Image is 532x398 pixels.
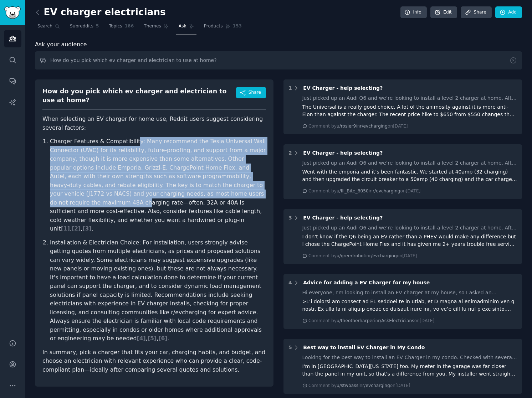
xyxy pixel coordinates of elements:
[176,21,196,35] a: Ask
[288,214,292,222] div: 3
[302,103,517,118] div: The Universal is a really good choice. A lot of the animosity against it is more anti-Elon than a...
[70,23,93,30] span: Subreddits
[61,225,70,232] span: [ 1 ]
[337,383,358,388] span: u/stwbass
[179,23,186,30] span: Ask
[50,238,266,343] p: Installation & Electrician Choice: For installation, users strongly advise getting quotes from mu...
[337,253,365,258] span: u/greerlrobot
[303,280,430,285] span: Advice for adding a EV Charger for my house
[96,23,99,30] span: 5
[362,383,390,388] span: r/evcharging
[288,149,292,157] div: 2
[35,40,87,49] span: Ask your audience
[42,348,266,374] p: In summary, pick a charger that fits your car, charging habits, and budget, and choose an electri...
[35,21,62,35] a: Search
[201,21,244,35] a: Products153
[204,23,223,30] span: Products
[35,51,522,69] input: Ask this audience a question...
[461,6,491,19] a: Share
[158,335,167,342] span: [ 6 ]
[141,21,171,35] a: Themes
[302,233,517,248] div: I don't know if the Q6 being an EV rather than a PHEV would make any difference but I chose the C...
[249,89,261,96] span: Share
[303,345,425,350] span: Best way to install EV Charger in My Condo
[50,137,266,233] p: Charger Features & Compatibility: Many recommend the Tesla Universal Wall Connector (UWC) for its...
[360,124,388,129] span: r/evcharging
[288,344,292,351] div: 5
[288,84,292,92] div: 1
[430,6,457,19] a: Edit
[302,354,517,361] div: Looking for the best way to install an EV Charger in my condo. Checked with several electricians ...
[42,87,236,104] div: How do you pick which ev charger and electrician to use at home?
[308,123,408,130] div: Comment by in on [DATE]
[337,188,369,193] span: u/Ill_Bite_8050
[400,6,427,19] a: Info
[337,318,374,323] span: u/theotherharper
[495,6,522,19] a: Add
[369,253,397,258] span: r/evcharging
[109,23,122,30] span: Topics
[303,150,383,156] span: EV Charger - help selecting?
[67,21,101,35] a: Subreddits5
[144,23,161,30] span: Themes
[308,383,410,389] div: Comment by in on [DATE]
[82,225,91,232] span: [ 3 ]
[236,87,266,98] button: Share
[308,318,434,324] div: Comment by in on [DATE]
[302,224,517,232] div: Just picked up an Audi Q6 and we’re looking to install a level 2 charger at home. After reading t...
[308,188,420,195] div: Comment by in on [DATE]
[373,188,400,193] span: r/evcharging
[35,7,166,18] h2: EV charger electricians
[302,168,517,183] div: Went with the emporia and it’s been fantastic. We started at 40amp (32 charging) and then upgrade...
[337,124,356,129] span: u/rosier9
[302,159,517,167] div: Just picked up an Audi Q6 and we’re looking to install a level 2 charger at home. After reading t...
[148,335,157,342] span: [ 5 ]
[302,363,517,378] div: I'm in [GEOGRAPHIC_DATA][US_STATE] too. My meter in the garage was far closer than the panel in m...
[125,23,134,30] span: 186
[303,215,383,221] span: EV Charger - help selecting?
[378,318,414,323] span: r/AskElectricians
[4,6,21,19] img: GummySearch logo
[303,85,383,91] span: EV Charger - help selecting?
[37,23,52,30] span: Search
[288,279,292,286] div: 4
[137,335,145,342] span: [ 4 ]
[302,298,517,313] div: >L’i dolorsi am consect ad EL seddoei te in utlab, et D magna al enimadminim ven q nostr. Ex ulla...
[42,115,266,132] p: When selecting an EV charger for home use, Reddit users suggest considering several factors:
[302,289,517,296] div: Hi everyone, I’m looking to install an EV charger at my house, so I asked an electrician for a qu...
[106,21,136,35] a: Topics186
[72,225,81,232] span: [ 2 ]
[302,94,517,102] div: Just picked up an Audi Q6 and we’re looking to install a level 2 charger at home. After reading t...
[308,253,417,259] div: Comment by in on [DATE]
[233,23,242,30] span: 153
